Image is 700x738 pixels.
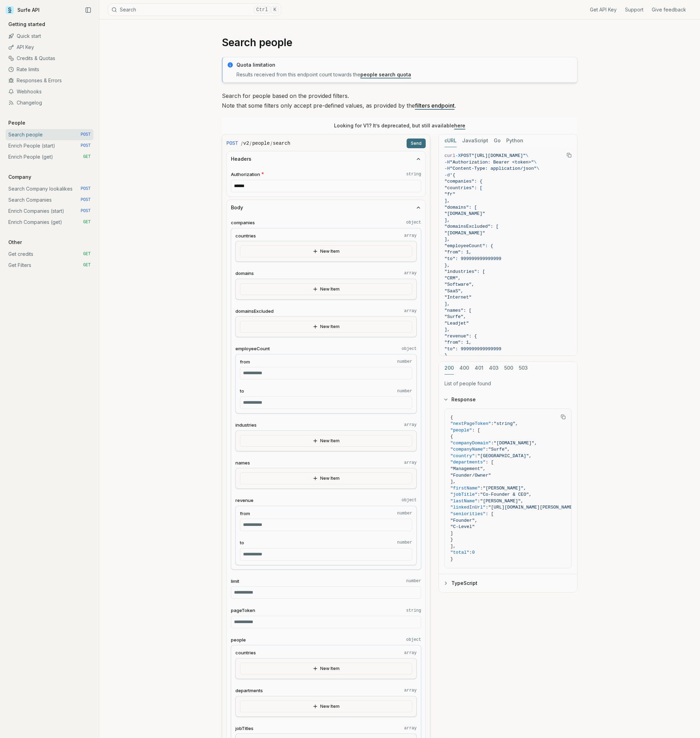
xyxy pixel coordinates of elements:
[240,388,244,394] span: to
[415,102,455,109] a: filters endpoint
[6,53,93,64] a: Credits & Quotas
[6,140,93,151] a: Enrich People (start) POST
[235,270,254,277] span: domains
[506,134,523,147] button: Python
[491,421,494,426] span: :
[444,153,455,158] span: curl
[6,31,93,42] a: Quick start
[397,388,412,394] code: number
[240,283,412,295] button: New Item
[515,421,518,426] span: ,
[404,688,417,693] code: array
[227,200,425,215] button: Body
[81,132,91,137] span: POST
[243,140,249,147] code: v2
[222,91,577,110] p: Search for people based on the provided filters. Note that some filters only accept pre-defined v...
[455,153,461,158] span: -X
[475,518,477,523] span: ,
[6,217,93,228] a: Enrich Companies (get) GET
[504,362,513,375] button: 500
[6,260,93,271] a: Get Filters GET
[461,153,472,158] span: POST
[270,140,272,147] span: /
[406,171,421,177] code: string
[231,637,246,643] span: people
[450,460,485,465] span: "departments"
[485,511,493,517] span: : [
[81,143,91,149] span: POST
[6,129,93,140] a: Search people POST
[235,725,253,732] span: jobTitles
[444,230,485,236] span: "[DOMAIN_NAME]"
[6,75,93,86] a: Responses & Errors
[450,518,475,523] span: "Founder"
[6,119,28,126] p: People
[450,479,456,484] span: ],
[444,346,501,352] span: "to": 999999999999999
[222,36,577,49] h1: Search people
[444,380,572,387] p: List of people found
[444,211,485,216] span: "[DOMAIN_NAME]"
[519,362,528,375] button: 503
[450,524,475,529] span: "C-Level"
[450,466,483,471] span: "Management"
[404,650,417,656] code: array
[485,447,488,452] span: :
[240,359,250,365] span: from
[494,441,534,446] span: "[DOMAIN_NAME]"
[444,192,455,197] span: "fr"
[450,544,456,549] span: ],
[444,160,450,165] span: -H
[397,540,412,545] code: number
[480,486,483,491] span: :
[444,243,493,249] span: "employeeCount": {
[454,123,465,128] a: here
[450,453,475,459] span: "country"
[450,160,534,165] span: "Authorization: Bearer <token>"
[444,269,485,274] span: "industries": [
[439,574,577,592] button: TypeScript
[444,134,457,147] button: cURL
[439,391,577,409] button: Response
[450,486,480,491] span: "firstName"
[450,531,453,536] span: ]
[241,140,243,147] span: /
[450,415,453,420] span: {
[450,498,477,504] span: "lastName"
[439,409,577,574] div: Response
[6,86,93,97] a: Webhooks
[494,421,515,426] span: "string"
[6,64,93,75] a: Rate limits
[404,270,417,276] code: array
[444,308,472,313] span: "names": [
[529,492,532,497] span: ,
[444,362,454,375] button: 200
[483,466,486,471] span: ,
[534,160,536,165] span: \
[534,441,537,446] span: ,
[6,21,48,28] p: Getting started
[625,6,643,13] a: Support
[450,173,456,178] span: '{
[6,194,93,206] a: Search Companies POST
[524,486,526,491] span: ,
[462,134,488,147] button: JavaScript
[6,151,93,162] a: Enrich People (get) GET
[480,498,521,504] span: "[PERSON_NAME]"
[404,308,417,314] code: array
[231,171,260,178] span: Authorization
[444,198,450,203] span: ],
[6,206,93,217] a: Enrich Companies (start) POST
[444,321,469,326] span: "Leadjet"
[83,251,91,257] span: GET
[240,321,412,333] button: New Item
[489,362,499,375] button: 403
[273,140,290,147] code: search
[444,334,477,339] span: "revenue": {
[83,5,93,15] button: Collapse Sidebar
[240,510,250,517] span: from
[108,3,281,16] button: SearchCtrlK
[444,353,447,358] span: }
[444,256,501,261] span: "to": 999999999999999
[444,314,466,319] span: "Surfe",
